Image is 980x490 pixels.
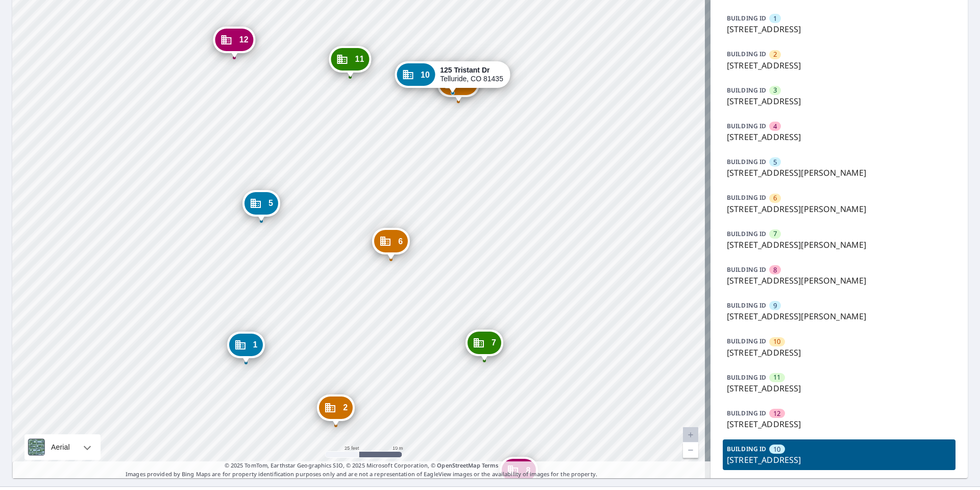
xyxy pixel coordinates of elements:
p: BUILDING ID [727,265,766,274]
p: [STREET_ADDRESS] [727,95,951,107]
p: Images provided by Bing Maps are for property identification purposes only and are not a represen... [12,461,710,478]
p: [STREET_ADDRESS][PERSON_NAME] [727,167,951,179]
div: Dropped pin, building 6, Commercial property, 207 Ridgeline Dr Telluride, CO 81435 [372,228,410,260]
p: [STREET_ADDRESS] [727,346,951,359]
span: 11 [773,372,780,382]
div: Dropped pin, building 7, Commercial property, 213 Ridgeline Dr Telluride, CO 81435 [465,330,503,361]
span: 5 [773,157,777,167]
a: Current Level 20, Zoom Out [683,442,698,458]
span: 10 [421,71,430,79]
span: 10 [773,337,780,346]
p: [STREET_ADDRESS][PERSON_NAME] [727,274,951,287]
span: 1 [253,341,258,348]
div: Dropped pin, building 8, Commercial property, 217 Ridgeline Dr Telluride, CO 81435 [500,457,537,488]
p: BUILDING ID [727,229,766,238]
div: Dropped pin, building 12, Commercial property, 115 Tristant Dr Telluride, CO 81435 [213,27,256,58]
p: [STREET_ADDRESS][PERSON_NAME] [727,203,951,215]
p: BUILDING ID [727,409,766,417]
p: BUILDING ID [727,86,766,95]
strong: 125 Tristant Dr [440,66,489,74]
p: [STREET_ADDRESS] [727,454,951,466]
span: 7 [773,229,777,239]
p: BUILDING ID [727,122,766,130]
p: [STREET_ADDRESS] [727,418,951,430]
p: [STREET_ADDRESS] [727,23,951,35]
div: Dropped pin, building 10, Commercial property, 125 Tristant Dr Telluride, CO 81435 [395,61,510,93]
div: Dropped pin, building 1, Commercial property, 112 Tristant Dr Telluride, CO 81435 [227,332,265,363]
span: 5 [268,199,273,207]
p: BUILDING ID [727,50,766,58]
div: Dropped pin, building 2, Commercial property, 106 Tristant Dr Telluride, CO 81435 [317,394,355,426]
p: BUILDING ID [727,373,766,382]
p: BUILDING ID [727,14,766,22]
span: 2 [773,50,777,59]
div: Telluride, CO 81435 [440,66,503,83]
span: 10 [773,445,780,454]
p: BUILDING ID [727,193,766,202]
div: Dropped pin, building 5, Commercial property, 203 Ridgeline Dr Telluride, CO 81435 [242,190,280,222]
span: 7 [492,339,496,346]
span: 6 [398,238,403,245]
span: 9 [773,301,777,311]
div: Aerial [48,434,73,460]
p: [STREET_ADDRESS][PERSON_NAME] [727,310,951,322]
p: [STREET_ADDRESS] [727,59,951,72]
a: Terms [482,461,499,469]
p: BUILDING ID [727,301,766,310]
span: 11 [355,55,364,63]
p: BUILDING ID [727,445,766,453]
p: BUILDING ID [727,337,766,345]
p: BUILDING ID [727,157,766,166]
p: [STREET_ADDRESS][PERSON_NAME] [727,239,951,251]
span: 3 [773,85,777,95]
span: 2 [343,404,348,411]
span: 12 [239,36,249,43]
div: Dropped pin, building 11, Commercial property, 121 Tristant Dr Telluride, CO 81435 [329,46,371,78]
div: Aerial [24,434,101,460]
p: [STREET_ADDRESS] [727,131,951,143]
a: Current Level 20, Zoom In Disabled [683,427,698,442]
span: 4 [773,122,777,131]
a: OpenStreetMap [437,461,480,469]
span: 6 [773,193,777,203]
span: 1 [773,14,777,24]
p: [STREET_ADDRESS] [727,382,951,394]
span: 8 [773,265,777,275]
span: 12 [773,409,780,418]
span: © 2025 TomTom, Earthstar Geographics SIO, © 2025 Microsoft Corporation, © [225,461,499,470]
